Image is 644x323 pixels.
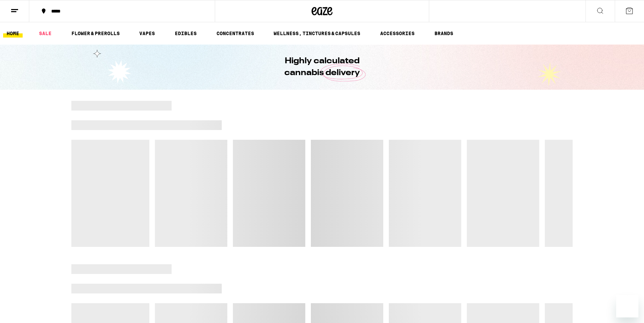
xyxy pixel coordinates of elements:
[377,29,418,38] a: ACCESSORIES
[136,29,158,38] a: VAPES
[3,29,23,38] a: HOME
[68,29,123,38] a: FLOWER & PREROLLS
[616,295,638,317] iframe: Button to launch messaging window
[171,29,200,38] a: EDIBLES
[431,29,457,38] a: BRANDS
[213,29,258,38] a: CONCENTRATES
[270,29,364,38] a: WELLNESS, TINCTURES & CAPSULES
[265,55,379,79] h1: Highly calculated cannabis delivery
[36,29,55,38] a: SALE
